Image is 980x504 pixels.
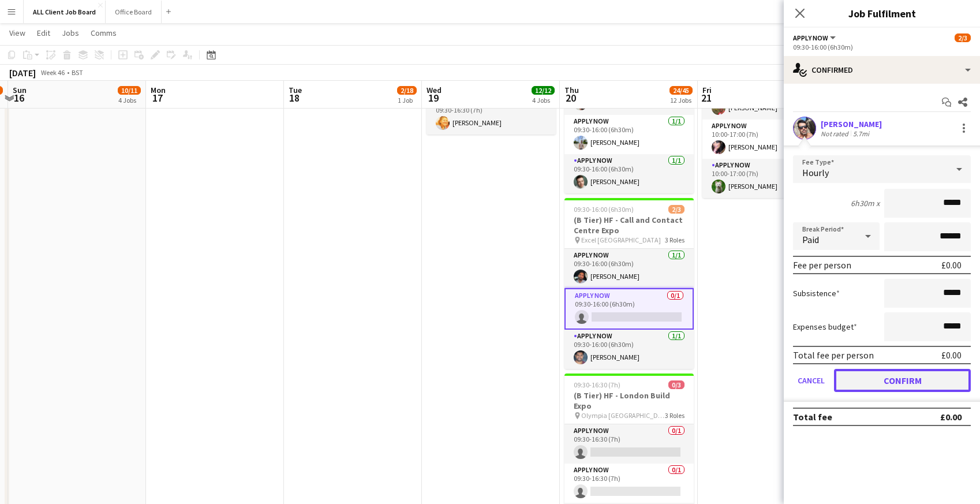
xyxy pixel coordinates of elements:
app-card-role: APPLY NOW1/109:30-16:00 (6h30m)[PERSON_NAME] [564,330,694,369]
span: 2/18 [397,86,417,95]
span: Excel [GEOGRAPHIC_DATA] [581,236,661,244]
app-job-card: 09:30-16:00 (6h30m)3/3(A Tier) HF - B2B Marketing Expo Excel [GEOGRAPHIC_DATA]3 RolesAPPLY NOW1/1... [564,25,694,193]
h3: (B Tier) HF - London Build Expo [564,390,694,411]
button: Office Board [106,1,162,23]
app-card-role: APPLY NOW1/109:30-16:00 (6h30m)[PERSON_NAME] [564,249,694,288]
app-card-role: APPLY NOW0/109:30-16:30 (7h) [564,424,694,464]
div: 1 Job [398,96,416,104]
app-card-role: APPLY NOW1/109:30-16:00 (6h30m)[PERSON_NAME] [564,154,694,193]
span: 24/45 [669,86,693,95]
a: View [5,25,30,40]
span: 2/3 [955,33,971,42]
button: APPLY NOW [793,33,837,42]
span: Edit [37,28,50,38]
span: Comms [91,28,117,38]
div: £0.00 [940,411,962,423]
div: Fee per person [793,259,851,271]
div: 5.7mi [851,129,871,138]
span: 09:30-16:30 (7h) [574,380,620,389]
span: Sun [13,85,27,95]
div: Confirmed [784,56,980,84]
a: Comms [86,25,121,40]
app-card-role: APPLY NOW0/109:30-16:00 (6h30m) [564,288,694,330]
app-card-role: APPLY NOW1/109:30-16:30 (7h)[PERSON_NAME] [427,95,556,135]
button: ALL Client Job Board [24,1,106,23]
app-job-card: 10:00-17:00 (7h)3/3(B Tier) HF - B2B - Vet Show Excel [GEOGRAPHIC_DATA]3 RolesAPPLY NOW1/110:00-1... [702,40,832,198]
div: Not rated [821,129,851,138]
app-card-role: APPLY NOW1/110:00-17:00 (7h)[PERSON_NAME] [702,120,832,159]
span: Thu [564,85,579,95]
h3: (B Tier) HF - Call and Contact Centre Expo [564,215,694,236]
span: Week 46 [38,68,67,77]
div: BST [72,68,83,77]
div: £0.00 [941,349,962,361]
div: 4 Jobs [118,96,140,104]
span: Tue [289,85,302,95]
span: View [9,28,25,38]
div: Total fee per person [793,349,874,361]
button: Cancel [793,369,829,392]
div: £0.00 [941,259,962,271]
span: Hourly [802,167,829,178]
span: 18 [287,91,302,104]
span: 0/3 [668,380,684,389]
span: 17 [149,91,166,104]
app-card-role: APPLY NOW0/109:30-16:30 (7h) [564,464,694,503]
h3: Job Fulfilment [784,6,980,21]
label: Expenses budget [793,322,857,332]
a: Jobs [57,25,84,40]
div: [PERSON_NAME] [821,119,882,129]
span: Wed [427,85,442,95]
span: 3 Roles [665,411,684,420]
span: Paid [802,234,819,245]
label: Subsistence [793,288,840,298]
div: 6h30m x [851,198,880,208]
div: Total fee [793,411,832,423]
span: 12/12 [532,86,555,95]
app-job-card: 09:30-16:00 (6h30m)2/3(B Tier) HF - Call and Contact Centre Expo Excel [GEOGRAPHIC_DATA]3 RolesAP... [564,198,694,369]
span: 16 [11,91,27,104]
span: 10/11 [118,86,141,95]
span: Fri [702,85,712,95]
span: 20 [563,91,579,104]
span: APPLY NOW [793,33,828,42]
span: Mon [151,85,166,95]
span: 09:30-16:00 (6h30m) [574,205,634,214]
span: Jobs [62,28,79,38]
div: 09:30-16:00 (6h30m) [793,43,971,51]
button: Confirm [834,369,971,392]
div: [DATE] [9,67,36,79]
app-card-role: APPLY NOW1/110:00-17:00 (7h)[PERSON_NAME] [702,159,832,198]
span: 2/3 [668,205,684,214]
span: 21 [701,91,712,104]
span: 3 Roles [665,236,684,244]
a: Edit [32,25,55,40]
div: 12 Jobs [670,96,692,104]
app-card-role: APPLY NOW1/109:30-16:00 (6h30m)[PERSON_NAME] [564,115,694,154]
span: 19 [425,91,442,104]
div: 4 Jobs [532,96,554,104]
span: Olympia [GEOGRAPHIC_DATA] [581,411,665,420]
